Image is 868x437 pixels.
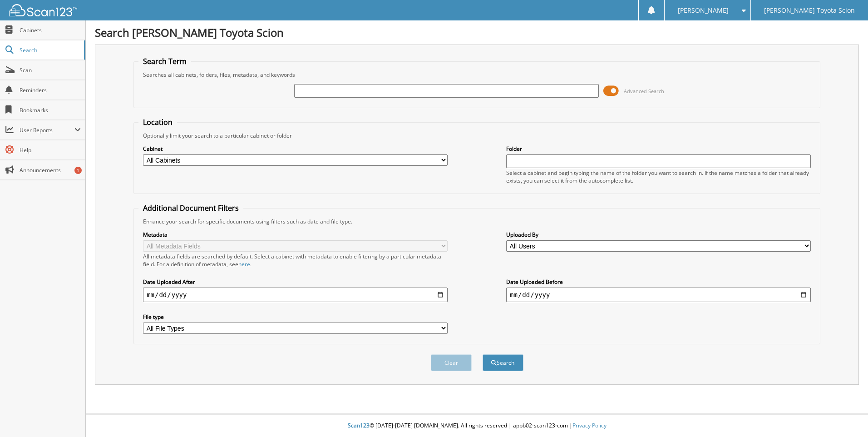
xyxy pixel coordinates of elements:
[86,415,868,437] div: © [DATE]-[DATE] [DOMAIN_NAME]. All rights reserved | appb02-scan123-com |
[764,8,855,13] span: [PERSON_NAME] Toyota Scion
[143,231,448,238] label: Metadata
[678,8,729,13] span: [PERSON_NAME]
[143,253,448,268] div: All metadata fields are searched by default. Select a cabinet with metadata to enable filtering b...
[348,422,370,429] span: Scan123
[138,56,191,66] legend: Search Term
[506,169,811,184] div: Select a cabinet and begin typing the name of the folder you want to search in. If the name match...
[143,288,448,302] input: start
[624,88,664,94] span: Advanced Search
[143,145,448,153] label: Cabinet
[138,71,815,79] div: Searches all cabinets, folders, files, metadata, and keywords
[506,231,811,238] label: Uploaded By
[143,313,448,321] label: File type
[483,354,523,371] button: Search
[138,203,243,213] legend: Additional Document Filters
[20,46,79,54] span: Search
[572,422,607,429] a: Privacy Policy
[20,166,81,174] span: Announcements
[138,117,177,127] legend: Location
[9,4,77,16] img: scan123-logo-white.svg
[506,278,811,286] label: Date Uploaded Before
[138,218,815,225] div: Enhance your search for specific documents using filters such as date and file type.
[20,106,81,114] span: Bookmarks
[95,25,859,40] h1: Search [PERSON_NAME] Toyota Scion
[238,260,250,268] a: here
[20,26,81,34] span: Cabinets
[143,278,448,286] label: Date Uploaded After
[20,126,74,134] span: User Reports
[20,86,81,94] span: Reminders
[506,288,811,302] input: end
[431,354,472,371] button: Clear
[20,146,81,154] span: Help
[74,167,82,174] div: 1
[20,66,81,74] span: Scan
[506,145,811,153] label: Folder
[138,132,815,139] div: Optionally limit your search to a particular cabinet or folder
